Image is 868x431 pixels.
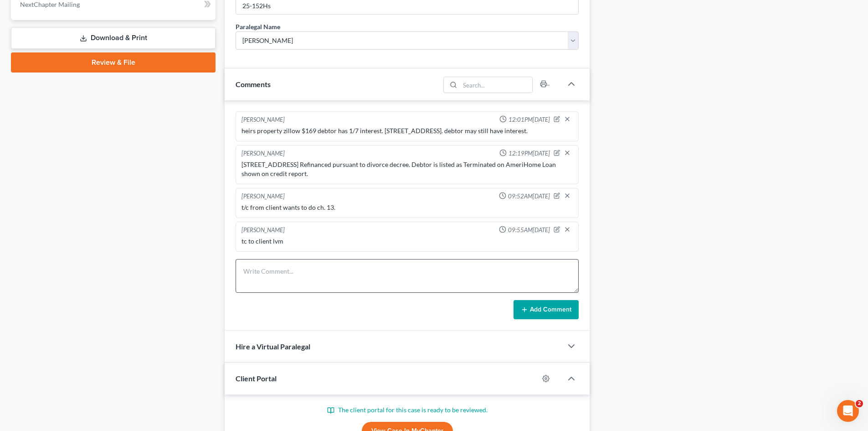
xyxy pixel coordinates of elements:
[241,237,573,246] div: tc to client lvm
[236,342,310,351] span: Hire a Virtual Paralegal
[241,126,573,135] div: heirs property zillow $169 debtor has 1/7 interest. [STREET_ADDRESS]. debtor may still have inter...
[856,400,863,407] span: 2
[241,149,285,158] div: [PERSON_NAME]
[508,192,550,201] span: 09:52AM[DATE]
[20,0,80,8] span: NextChapter Mailing
[837,400,859,422] iframe: Intercom live chat
[241,226,285,235] div: [PERSON_NAME]
[236,80,271,88] span: Comments
[236,374,277,383] span: Client Portal
[241,192,285,201] div: [PERSON_NAME]
[508,226,550,234] span: 09:55AM[DATE]
[236,22,280,31] div: Paralegal Name
[508,115,550,124] span: 12:01PM[DATE]
[11,52,216,73] a: Review & File
[514,300,579,319] button: Add Comment
[241,203,573,212] div: t/c from client wants to do ch. 13.
[460,77,533,93] input: Search...
[236,405,579,415] p: The client portal for this case is ready to be reviewed.
[508,149,550,158] span: 12:19PM[DATE]
[241,115,285,125] div: [PERSON_NAME]
[11,27,216,49] a: Download & Print
[241,160,573,178] div: [STREET_ADDRESS] Refinanced pursuant to divorce decree. Debtor is listed as Terminated on AmeriHo...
